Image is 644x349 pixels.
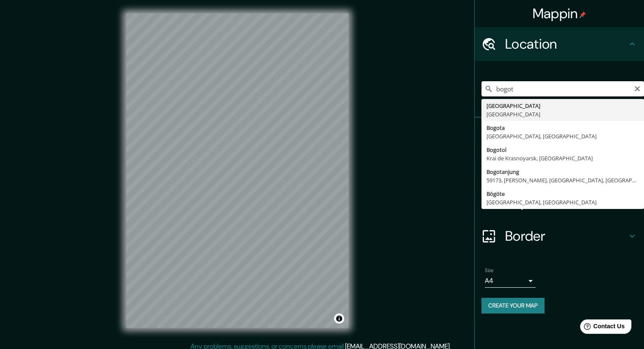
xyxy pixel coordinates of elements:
div: Bogotol [486,146,639,154]
div: [GEOGRAPHIC_DATA] [486,110,639,118]
div: [GEOGRAPHIC_DATA], [GEOGRAPHIC_DATA] [486,198,639,206]
iframe: Help widget launcher [569,316,635,340]
button: Toggle attribution [334,313,344,324]
label: Size [485,267,494,274]
div: Pins [475,118,644,151]
div: Layout [475,185,644,219]
h4: Border [505,228,627,245]
h4: Layout [505,194,627,211]
div: 59173, [PERSON_NAME], [GEOGRAPHIC_DATA], [GEOGRAPHIC_DATA] [486,176,639,184]
img: pin-icon.png [579,11,586,18]
canvas: Map [126,14,348,328]
button: Create your map [481,298,544,313]
div: Location [475,27,644,61]
div: Bogota [486,124,639,132]
div: Bögöte [486,190,639,198]
h4: Location [505,36,627,52]
div: Style [475,151,644,185]
button: Clear [634,84,641,92]
div: Border [475,219,644,253]
div: Bogotanjung [486,168,639,176]
div: Krai de Krasnoyarsk, [GEOGRAPHIC_DATA] [486,154,639,162]
input: Pick your city or area [481,81,644,96]
div: [GEOGRAPHIC_DATA], [GEOGRAPHIC_DATA] [486,132,639,140]
div: [GEOGRAPHIC_DATA] [486,102,639,110]
div: A4 [485,274,536,288]
h4: Mappin [533,5,586,22]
